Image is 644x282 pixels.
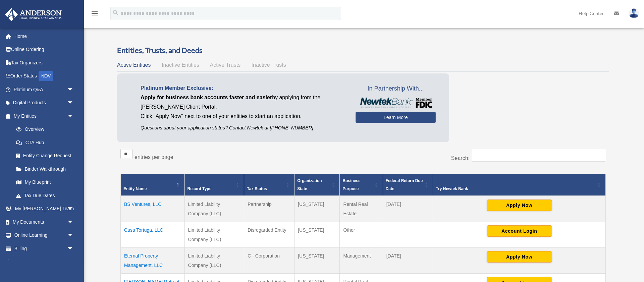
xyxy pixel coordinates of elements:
[294,174,340,196] th: Organization State: Activate to sort
[629,8,639,18] img: User Pic
[117,62,151,68] span: Active Entities
[383,174,433,196] th: Federal Return Due Date: Activate to sort
[487,225,552,237] button: Account Login
[9,136,80,149] a: CTA Hub
[487,251,552,263] button: Apply Now
[112,9,119,16] i: search
[5,255,84,269] a: Events Calendar
[121,222,185,247] td: Casa Tortuga, LLC
[67,83,80,97] span: arrow_drop_down
[187,186,212,191] span: Record Type
[141,83,345,93] p: Platinum Member Exclusive:
[121,174,185,196] th: Entity Name: Activate to invert sorting
[123,186,147,191] span: Entity Name
[5,96,84,110] a: Digital Productsarrow_drop_down
[5,229,84,242] a: Online Learningarrow_drop_down
[5,242,84,255] a: Billingarrow_drop_down
[184,174,244,196] th: Record Type: Activate to sort
[294,196,340,222] td: [US_STATE]
[67,96,80,110] span: arrow_drop_down
[135,154,173,160] label: entries per page
[9,123,77,136] a: Overview
[487,228,552,233] a: Account Login
[487,200,552,211] button: Apply Now
[3,8,64,21] img: Anderson Advisors Platinum Portal
[294,247,340,273] td: [US_STATE]
[91,9,99,17] i: menu
[436,185,595,193] div: Try Newtek Bank
[356,112,436,123] a: Learn More
[5,202,84,216] a: My [PERSON_NAME] Teamarrow_drop_down
[252,62,286,68] span: Inactive Trusts
[386,178,423,191] span: Federal Return Due Date
[340,174,383,196] th: Business Purpose: Activate to sort
[184,222,244,247] td: Limited Liability Company (LLC)
[244,247,294,273] td: C - Corporation
[247,186,267,191] span: Tax Status
[383,247,433,273] td: [DATE]
[9,162,80,176] a: Binder Walkthrough
[5,109,80,123] a: My Entitiesarrow_drop_down
[67,229,80,242] span: arrow_drop_down
[244,222,294,247] td: Disregarded Entity
[244,196,294,222] td: Partnership
[91,12,99,17] a: menu
[342,178,360,191] span: Business Purpose
[5,43,84,56] a: Online Ordering
[67,215,80,229] span: arrow_drop_down
[184,196,244,222] td: Limited Liability Company (LLC)
[141,93,345,112] p: by applying from the [PERSON_NAME] Client Portal.
[340,196,383,222] td: Rental Real Estate
[9,189,80,202] a: Tax Due Dates
[67,242,80,256] span: arrow_drop_down
[141,124,345,132] p: Questions about your application status? Contact Newtek at [PHONE_NUMBER]
[141,95,272,100] span: Apply for business bank accounts faster and easier
[359,98,432,108] img: NewtekBankLogoSM.png
[5,215,84,229] a: My Documentsarrow_drop_down
[39,71,53,81] div: NEW
[9,149,80,163] a: Entity Change Request
[67,202,80,216] span: arrow_drop_down
[5,83,84,96] a: Platinum Q&Aarrow_drop_down
[433,174,606,196] th: Try Newtek Bank : Activate to sort
[294,222,340,247] td: [US_STATE]
[5,56,84,69] a: Tax Organizers
[297,178,322,191] span: Organization State
[121,196,185,222] td: BS Ventures, LLC
[184,247,244,273] td: Limited Liability Company (LLC)
[451,155,470,161] label: Search:
[121,247,185,273] td: Eternal Property Management, LLC
[210,62,241,68] span: Active Trusts
[67,109,80,123] span: arrow_drop_down
[5,69,84,83] a: Order StatusNEW
[244,174,294,196] th: Tax Status: Activate to sort
[356,83,436,94] span: In Partnership With...
[340,247,383,273] td: Management
[141,112,345,121] p: Click "Apply Now" next to one of your entities to start an application.
[117,45,609,56] h3: Entities, Trusts, and Deeds
[383,196,433,222] td: [DATE]
[5,30,84,43] a: Home
[340,222,383,247] td: Other
[162,62,199,68] span: Inactive Entities
[9,176,80,189] a: My Blueprint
